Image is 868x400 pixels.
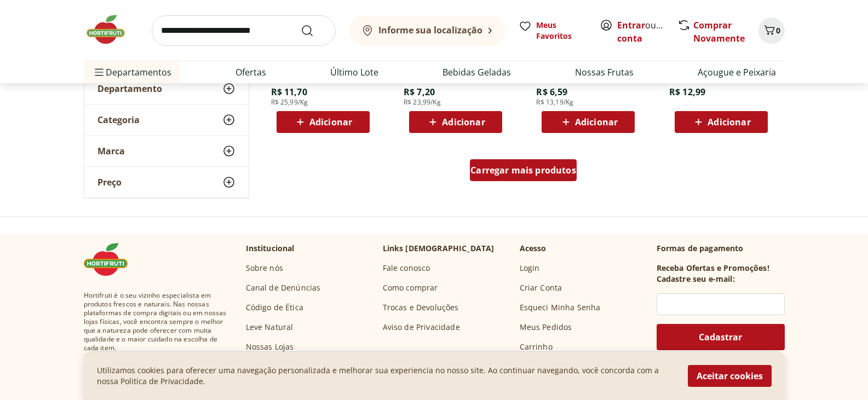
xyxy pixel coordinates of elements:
[93,59,171,85] span: Departamentos
[97,365,675,387] p: Utilizamos cookies para oferecer uma navegação personalizada e melhorar sua experiencia no nosso ...
[698,66,776,79] a: Açougue e Peixaria
[776,25,780,36] span: 0
[617,19,677,44] a: Criar conta
[536,98,573,107] span: R$ 13,19/Kg
[536,86,567,98] span: R$ 6,59
[246,322,294,333] a: Leve Natural
[235,66,266,79] a: Ofertas
[97,83,162,94] span: Departamento
[152,15,336,46] input: search
[657,243,785,254] p: Formas de pagamento
[246,243,295,254] p: Institucional
[246,341,294,352] a: Nossas Lojas
[383,302,459,313] a: Trocas e Devoluções
[97,177,122,188] span: Preço
[383,243,495,254] p: Links [DEMOGRAPHIC_DATA]
[84,167,249,198] button: Preço
[519,20,587,42] a: Meus Favoritos
[688,365,772,387] button: Aceitar cookies
[404,86,435,98] span: R$ 7,20
[301,24,327,37] button: Submit Search
[520,302,601,313] a: Esqueci Minha Senha
[246,302,303,313] a: Código de Ética
[309,118,352,126] span: Adicionar
[575,118,618,126] span: Adicionar
[383,282,438,293] a: Como comprar
[520,322,572,333] a: Meus Pedidos
[378,24,482,36] b: Informe sua localização
[470,166,576,175] span: Carregar mais produtos
[409,111,502,133] button: Adicionar
[470,159,577,185] a: Carregar mais produtos
[404,98,441,107] span: R$ 23,99/Kg
[520,282,562,293] a: Criar Conta
[84,13,139,46] img: Hortifruti
[520,263,540,274] a: Login
[97,146,125,156] span: Marca
[84,136,249,166] button: Marca
[349,15,505,46] button: Informe sua localização
[383,322,460,333] a: Aviso de Privacidade
[246,263,283,274] a: Sobre nós
[542,111,635,133] button: Adicionar
[675,111,768,133] button: Adicionar
[693,19,745,44] a: Comprar Novamente
[97,114,140,125] span: Categoria
[442,118,485,126] span: Adicionar
[84,105,249,135] button: Categoria
[84,73,249,104] button: Departamento
[271,98,308,107] span: R$ 25,99/Kg
[617,19,666,45] span: ou
[657,324,785,350] button: Cadastrar
[657,274,735,285] h3: Cadastre seu e-mail:
[84,243,139,276] img: Hortifruti
[536,20,587,42] span: Meus Favoritos
[708,118,750,126] span: Adicionar
[669,86,705,98] span: R$ 12,99
[383,263,430,274] a: Fale conosco
[657,263,769,274] h3: Receba Ofertas e Promoções!
[246,282,321,293] a: Canal de Denúncias
[758,18,785,44] button: Carrinho
[617,19,645,31] a: Entrar
[330,66,378,79] a: Último Lote
[520,341,553,352] a: Carrinho
[520,243,547,254] p: Acesso
[84,291,228,352] span: Hortifruti é o seu vizinho especialista em produtos frescos e naturais. Nas nossas plataformas de...
[699,333,742,341] span: Cadastrar
[575,66,634,79] a: Nossas Frutas
[442,66,511,79] a: Bebidas Geladas
[271,86,307,98] span: R$ 11,70
[93,59,106,85] button: Menu
[277,111,370,133] button: Adicionar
